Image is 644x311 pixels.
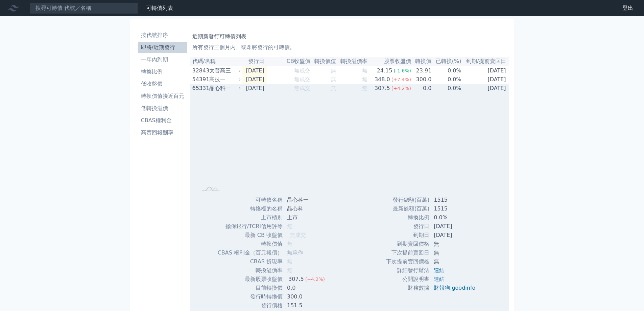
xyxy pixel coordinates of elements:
[373,84,391,92] div: 307.5
[138,127,187,138] a: 高賣回報酬率
[192,84,208,92] div: 65331
[192,43,506,51] p: 所有發行三個月內、或即將發行的可轉債。
[386,248,430,257] td: 下次提前賣回日
[138,80,187,88] li: 低收盤價
[146,5,173,11] a: 可轉債列表
[267,57,311,66] th: CB收盤價
[610,279,644,311] div: 聊天小工具
[393,68,411,73] span: (-1.6%)
[217,301,283,310] td: 發行價格
[430,248,481,257] td: 無
[242,57,267,66] th: 發行日
[331,76,336,83] span: 無
[217,248,283,257] td: CBAS 權利金（百元報價）
[287,267,292,273] span: 無
[430,222,481,231] td: [DATE]
[138,68,187,76] li: 轉換比例
[386,240,430,248] td: 到期賣回價格
[30,2,138,14] input: 搜尋可轉債 代號／名稱
[283,284,330,292] td: 0.0
[386,257,430,266] td: 下次提前賣回價格
[217,257,283,266] td: CBAS 折現率
[217,240,283,248] td: 轉換價值
[138,66,187,77] a: 轉換比例
[217,275,283,284] td: 最新股票收盤價
[386,204,430,213] td: 最新餘額(百萬)
[287,258,292,265] span: 無
[432,84,461,93] td: 0.0%
[190,57,242,66] th: 代碼/名稱
[386,222,430,231] td: 發行日
[287,223,292,229] span: 無
[386,275,430,284] td: 公開說明書
[217,231,283,240] td: 最新 CB 收盤價
[430,257,481,266] td: 無
[430,204,481,213] td: 1515
[138,116,187,125] li: CBAS權利金
[617,3,639,14] a: 登出
[434,267,445,273] a: 連結
[376,67,394,75] div: 24.15
[138,43,187,51] li: 即將/近期發行
[138,55,187,64] li: 一年內到期
[430,196,481,204] td: 1515
[217,204,283,213] td: 轉換標的名稱
[287,241,292,247] span: 無
[432,66,461,75] td: 0.0%
[430,213,481,222] td: 0.0%
[287,275,305,283] div: 307.5
[294,85,310,91] span: 無成交
[138,129,187,137] li: 高賣回報酬率
[138,104,187,112] li: 低轉換溢價
[434,276,445,282] a: 連結
[432,75,461,84] td: 0.0%
[242,66,267,75] td: [DATE]
[305,276,325,282] span: (+4.2%)
[294,67,310,74] span: 無成交
[209,67,240,75] div: 太普高三
[386,213,430,222] td: 轉換比例
[138,30,187,41] a: 按代號排序
[138,79,187,89] a: 低收盤價
[362,67,367,74] span: 無
[430,284,481,292] td: ,
[430,240,481,248] td: 無
[192,67,208,75] div: 32843
[209,103,493,184] g: Chart
[138,115,187,126] a: CBAS權利金
[336,57,368,66] th: 轉換溢價率
[192,32,506,41] h1: 近期新發行可轉債列表
[217,222,283,231] td: 擔保銀行/TCRI信用評等
[294,76,310,83] span: 無成交
[138,31,187,39] li: 按代號排序
[217,266,283,275] td: 轉換溢價率
[242,75,267,84] td: [DATE]
[209,75,240,84] div: 高技一
[311,57,336,66] th: 轉換價值
[283,292,330,301] td: 300.0
[192,75,208,84] div: 54391
[138,103,187,114] a: 低轉換溢價
[283,301,330,310] td: 151.5
[462,57,509,66] th: 到期/提前賣回日
[368,57,411,66] th: 股票收盤價
[209,84,240,92] div: 晶心科一
[373,75,391,84] div: 348.0
[138,91,187,102] a: 轉換價值接近百元
[362,85,367,91] span: 無
[462,66,509,75] td: [DATE]
[242,84,267,93] td: [DATE]
[386,196,430,204] td: 發行總額(百萬)
[331,67,336,74] span: 無
[287,249,303,256] span: 無承作
[138,54,187,65] a: 一年內到期
[386,266,430,275] td: 詳細發行辦法
[411,57,432,66] th: 轉換價
[432,57,461,66] th: 已轉換(%)
[610,279,644,311] iframe: Chat Widget
[331,85,336,91] span: 無
[217,292,283,301] td: 發行時轉換價
[217,213,283,222] td: 上市櫃別
[411,84,432,93] td: 0.0
[283,196,330,204] td: 晶心科一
